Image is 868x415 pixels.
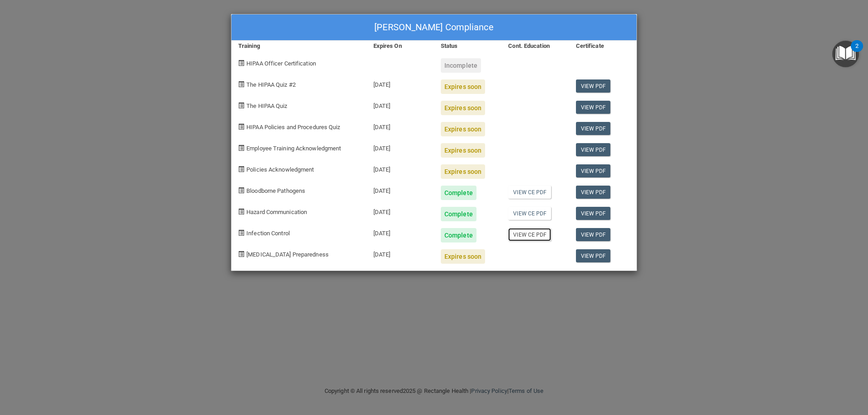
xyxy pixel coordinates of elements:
div: Expires On [367,41,434,51]
div: Expires soon [441,101,485,115]
div: Expires soon [441,164,485,179]
a: View PDF [576,164,611,177]
a: View PDF [576,143,611,156]
a: View PDF [576,228,611,241]
button: Open Resource Center, 2 new notifications [832,41,859,67]
div: 2 [855,46,859,58]
div: Status [434,41,501,51]
div: Complete [441,186,476,200]
span: The HIPAA Quiz [246,103,287,109]
div: [DATE] [367,221,434,242]
div: Certificate [569,41,637,51]
span: HIPAA Officer Certification [246,60,316,67]
div: [DATE] [367,158,434,179]
div: [PERSON_NAME] Compliance [231,14,637,41]
div: [DATE] [367,136,434,158]
div: [DATE] [367,73,434,94]
span: Employee Training Acknowledgment [246,145,341,152]
div: [DATE] [367,179,434,200]
span: HIPAA Policies and Procedures Quiz [246,124,340,131]
div: Expires soon [441,249,485,264]
span: The HIPAA Quiz #2 [246,81,296,88]
div: Expires soon [441,79,485,94]
div: Expires soon [441,143,485,158]
span: Policies Acknowledgment [246,166,314,173]
a: View PDF [576,79,611,93]
div: Complete [441,207,476,221]
a: View CE PDF [508,228,551,241]
a: View CE PDF [508,207,551,220]
a: View PDF [576,122,611,135]
div: [DATE] [367,242,434,264]
span: Bloodborne Pathogens [246,187,305,194]
div: [DATE] [367,94,434,115]
div: Expires soon [441,122,485,136]
a: View CE PDF [508,186,551,199]
a: View PDF [576,186,611,199]
div: Cont. Education [501,41,569,51]
span: Hazard Communication [246,209,307,215]
div: Complete [441,228,476,242]
span: Infection Control [246,230,290,237]
div: Training [231,41,367,51]
div: Incomplete [441,58,481,73]
span: [MEDICAL_DATA] Preparedness [246,251,329,258]
a: View PDF [576,101,611,114]
div: [DATE] [367,200,434,221]
div: [DATE] [367,115,434,136]
a: View PDF [576,249,611,262]
a: View PDF [576,207,611,220]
